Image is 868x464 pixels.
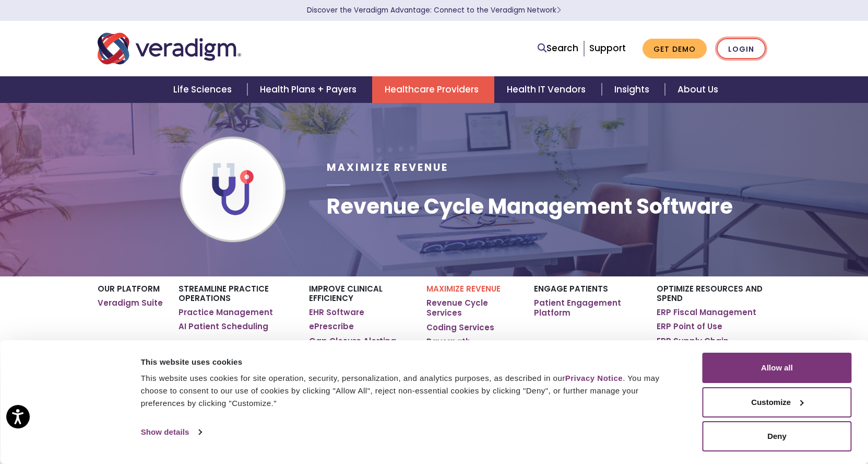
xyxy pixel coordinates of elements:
a: ePrescribe [309,321,354,332]
a: ERP Point of Use [657,321,722,332]
span: Learn More [556,5,561,15]
a: Coding Services [426,322,494,333]
div: This website uses cookies [141,356,679,368]
a: Patient Engagement Platform [534,298,641,318]
a: Login [717,38,766,60]
a: Search [538,41,578,55]
a: EHR Software [309,307,364,318]
a: AI Patient Scheduling [179,321,268,332]
span: Maximize Revenue [327,160,448,175]
h1: Revenue Cycle Management Software [327,194,733,219]
a: Gap Closure Alerting [309,336,396,346]
a: Payerpath Clearinghouse [426,337,518,357]
a: Life Sciences [161,76,247,103]
a: Practice Management [179,307,273,318]
a: Revenue Cycle Services [426,298,518,318]
a: Discover the Veradigm Advantage: Connect to the Veradigm NetworkLearn More [307,5,561,15]
button: Customize [703,387,852,417]
a: Insights [602,76,665,103]
a: Healthcare Providers [372,76,494,103]
div: This website uses cookies for site operation, security, personalization, and analytics purposes, ... [141,372,679,410]
img: Veradigm logo [98,31,241,66]
a: ERP Fiscal Management [657,307,756,318]
a: Privacy Notice [565,374,623,382]
a: Support [589,42,626,54]
a: Health IT Vendors [494,76,601,103]
iframe: Drift Chat Widget [668,389,855,451]
a: ERP Supply Chain [657,336,729,346]
button: Allow all [703,353,852,383]
a: About Us [665,76,731,103]
a: Veradigm Suite [98,298,163,308]
a: Health Plans + Payers [247,76,372,103]
a: Get Demo [643,39,707,59]
a: Show details [141,424,201,440]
